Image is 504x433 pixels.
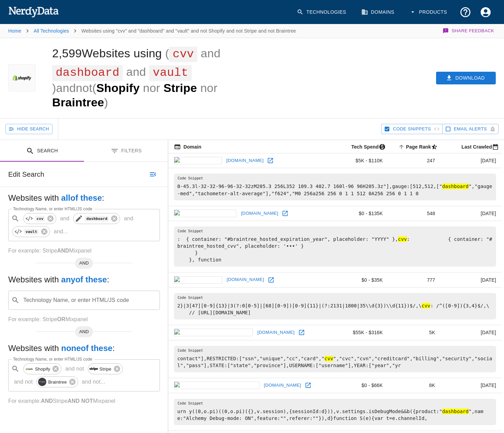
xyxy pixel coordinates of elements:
td: [DATE] [441,153,502,168]
td: 777 [388,272,441,288]
code: cvv [35,216,45,222]
span: AND [75,260,93,267]
div: Stripe [88,363,123,374]
span: Hide Code Snippets [393,125,431,133]
p: and not [62,365,86,373]
td: $0 - $135K [332,206,388,221]
td: [DATE] [441,325,502,340]
a: Open streamelements.com in new window [303,380,313,390]
td: $55K - $316K [332,325,388,340]
code: dashboard [85,216,109,222]
span: ) [52,81,56,94]
span: Shopify [96,81,140,94]
a: [DOMAIN_NAME] [262,380,303,391]
span: and [123,65,149,78]
h6: Edit Search [8,169,44,180]
td: 247 [388,153,441,168]
span: ) [104,96,108,109]
button: Support and Documentation [455,2,476,22]
div: Shopify [23,363,61,374]
span: Stripe [163,81,197,94]
a: [DOMAIN_NAME] [225,155,266,166]
a: Open unep.org in new window [266,275,276,285]
button: Hide Search [5,124,52,134]
p: For example: Stripe Mixpanel [8,397,160,405]
span: A page popularity ranking based on a domain's backlinks. Smaller numbers signal more popular doma... [397,143,441,151]
label: Technology Name, or enter HTML/JS code [13,206,92,212]
td: [DATE] [441,206,502,221]
p: For example: Stripe Mixpanel [8,247,160,255]
b: any of these [61,275,107,284]
button: Get email alerts with newly found website results. Click to enable. [442,124,499,134]
h1: 2,599 Websites using [52,47,221,109]
button: Hide Code Snippets [381,124,442,134]
h5: Websites with : [8,343,160,354]
h5: Websites with : [8,274,160,285]
hl: cvv [398,236,407,242]
div: cvv [23,213,56,224]
p: and not [11,378,35,386]
p: and [57,214,72,223]
img: NerdyData.com [8,5,59,19]
td: 8K [388,378,441,393]
span: Stripe [96,365,115,373]
div: vault [12,226,50,237]
pre: : { container: "#braintree_hosted_expiration_year", placeholder: "YYYY" }, : { container: "#brain... [174,226,496,267]
span: not [76,81,92,94]
pre: 0-45.3l-32-32-96-96-32-32zM205.3 256L352 109.3 402.7 160l-96 96H205.3z"],gauge:[512,512,[" ","gau... [174,174,496,200]
a: [DOMAIN_NAME] [225,274,266,285]
span: Get email alerts with newly found website results. Click to enable. [454,125,487,133]
code: vault [24,229,39,235]
hl: dashboard [442,409,469,414]
b: none of these [61,343,112,353]
span: ( [92,81,96,94]
a: All Technologies [34,28,69,34]
b: AND [41,398,53,404]
span: Braintree [52,96,104,109]
span: AND [75,328,93,335]
span: The estimated minimum and maximum annual tech spend each webpage has, based on the free, freemium... [342,143,388,151]
td: 5K [388,325,441,340]
p: Websites using "cvv" and "dashboard" and "vault" and not Shopify and not Stripe and not Braintree [81,27,296,34]
b: OR [57,316,65,322]
td: [DATE] [441,272,502,288]
img: indianexpress.com icon [174,329,253,336]
h5: Websites with : [8,192,160,203]
div: dashboard [73,213,120,224]
button: Share Feedback [442,24,496,38]
img: bonanza.com icon [174,210,237,217]
span: vault [149,65,192,81]
button: Products [405,2,453,22]
a: Technologies [293,2,352,22]
span: and [197,47,220,60]
a: Open indianexpress.com in new window [296,327,307,338]
p: and ... [51,227,71,236]
hl: cvv [325,356,333,361]
a: Open umn.edu in new window [265,155,276,166]
td: 548 [388,206,441,221]
div: Braintree [36,376,78,387]
button: Filters [84,140,168,162]
button: Account Settings [476,2,496,22]
p: and [121,214,136,223]
img: umn.edu icon [174,157,222,164]
td: $0 - $35K [332,272,388,288]
hl: cvv [422,303,431,308]
a: [DOMAIN_NAME] [256,327,296,338]
td: [DATE] [441,378,502,393]
span: and [56,81,76,94]
img: streamelements.com icon [174,382,259,389]
img: unep.org icon [174,276,222,284]
span: ( [165,47,169,60]
b: all of these [61,193,102,202]
a: Home [8,28,21,34]
span: nor [197,81,218,94]
td: $0 - $66K [332,378,388,393]
td: $5K - $110K [332,153,388,168]
b: AND NOT [68,398,93,404]
span: Most recent date this website was successfully crawled [453,143,502,151]
hl: dashboard [442,184,469,189]
span: Braintree [44,378,70,386]
span: cvv [169,47,197,62]
span: The registered domain name (i.e. "nerdydata.com"). [174,143,201,151]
